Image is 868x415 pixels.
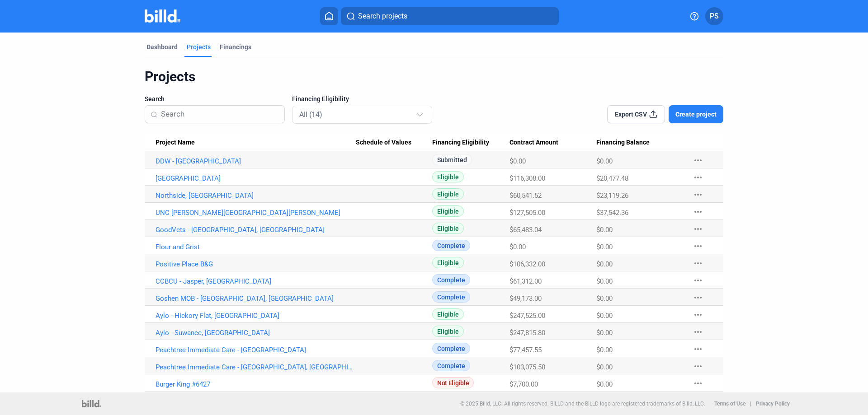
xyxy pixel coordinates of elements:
[82,400,101,407] img: logo
[432,308,464,320] span: Eligible
[432,139,489,147] span: Financing Eligibility
[432,257,464,268] span: Eligible
[356,139,432,147] div: Schedule of Values
[356,139,411,147] span: Schedule of Values
[161,105,279,124] input: Search
[693,224,703,234] mat-icon: more_horiz
[509,243,526,251] span: $0.00
[432,139,509,147] div: Financing Eligibility
[693,172,703,183] mat-icon: more_horiz
[750,401,751,407] p: |
[432,205,464,217] span: Eligible
[509,329,545,337] span: $247,815.80
[146,42,178,51] div: Dashboard
[156,191,356,200] a: Northside, [GEOGRAPHIC_DATA]
[693,309,703,320] mat-icon: more_horiz
[156,209,356,217] a: UNC [PERSON_NAME][GEOGRAPHIC_DATA][PERSON_NAME]
[596,346,613,354] span: $0.00
[432,377,474,388] span: Not Eligible
[596,139,650,147] span: Financing Balance
[596,363,613,371] span: $0.00
[596,226,613,234] span: $0.00
[220,42,251,51] div: Financings
[509,363,545,371] span: $103,075.58
[693,344,703,354] mat-icon: more_horiz
[156,312,356,320] a: Aylo - Hickory Flat, [GEOGRAPHIC_DATA]
[156,346,356,354] a: Peachtree Immediate Care - [GEOGRAPHIC_DATA]
[615,110,647,119] span: Export CSV
[156,243,356,251] a: Flour and Grist
[187,42,211,51] div: Projects
[509,209,545,217] span: $127,505.00
[693,258,703,269] mat-icon: more_horiz
[596,294,613,303] span: $0.00
[509,380,538,388] span: $7,700.00
[596,174,628,182] span: $20,477.48
[432,274,470,285] span: Complete
[509,226,542,234] span: $65,483.04
[714,401,745,407] b: Terms of Use
[509,157,526,165] span: $0.00
[156,157,356,165] a: DDW - [GEOGRAPHIC_DATA]
[432,343,470,354] span: Complete
[432,326,464,337] span: Eligible
[509,191,542,200] span: $60,541.52
[145,68,723,85] div: Projects
[299,110,322,119] mat-select-trigger: All (14)
[156,139,356,147] div: Project Name
[509,312,545,320] span: $247,525.00
[156,260,356,268] a: Positive Place B&G
[509,174,545,182] span: $116,308.00
[156,363,356,371] a: Peachtree Immediate Care - [GEOGRAPHIC_DATA], [GEOGRAPHIC_DATA]
[432,240,470,251] span: Complete
[145,94,165,103] span: Search
[596,191,628,200] span: $23,119.26
[607,105,665,123] button: Export CSV
[693,189,703,200] mat-icon: more_horiz
[156,139,195,147] span: Project Name
[596,312,613,320] span: $0.00
[693,326,703,337] mat-icon: more_horiz
[509,294,542,303] span: $49,173.00
[432,360,470,371] span: Complete
[669,105,723,123] button: Create project
[509,139,596,147] div: Contract Amount
[156,380,356,388] a: Burger King #6427
[596,139,684,147] div: Financing Balance
[432,154,472,165] span: Submitted
[756,401,790,407] b: Privacy Policy
[509,346,542,354] span: $77,457.55
[710,11,719,22] span: PS
[596,380,613,388] span: $0.00
[358,11,407,22] span: Search projects
[693,241,703,252] mat-icon: more_horiz
[432,223,464,234] span: Eligible
[460,401,705,407] p: © 2025 Billd, LLC. All rights reserved. BILLD and the BILLD logo are registered trademarks of Bil...
[596,209,628,217] span: $37,542.36
[156,329,356,337] a: Aylo - Suwanee, [GEOGRAPHIC_DATA]
[675,110,717,119] span: Create project
[156,226,356,234] a: GoodVets - [GEOGRAPHIC_DATA], [GEOGRAPHIC_DATA]
[432,171,464,182] span: Eligible
[432,291,470,303] span: Complete
[693,361,703,372] mat-icon: more_horiz
[693,275,703,286] mat-icon: more_horiz
[432,188,464,200] span: Eligible
[509,139,558,147] span: Contract Amount
[596,260,613,268] span: $0.00
[596,329,613,337] span: $0.00
[156,294,356,303] a: Goshen MOB - [GEOGRAPHIC_DATA], [GEOGRAPHIC_DATA]
[156,174,356,182] a: [GEOGRAPHIC_DATA]
[705,7,723,25] button: PS
[693,292,703,303] mat-icon: more_horiz
[156,277,356,285] a: CCBCU - Jasper, [GEOGRAPHIC_DATA]
[509,260,545,268] span: $106,332.00
[341,7,559,25] button: Search projects
[693,206,703,217] mat-icon: more_horiz
[693,155,703,166] mat-icon: more_horiz
[509,277,542,285] span: $61,312.00
[145,9,180,23] img: Billd Company Logo
[596,157,613,165] span: $0.00
[596,277,613,285] span: $0.00
[693,378,703,389] mat-icon: more_horiz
